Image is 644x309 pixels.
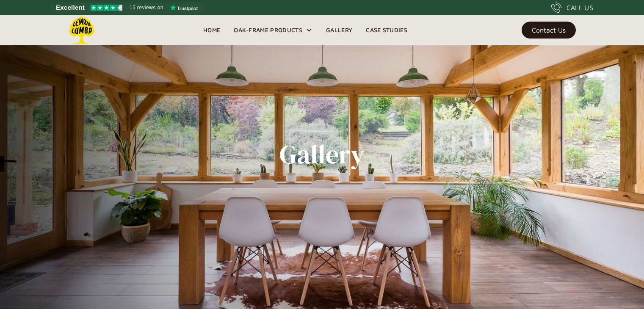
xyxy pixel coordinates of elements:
a: Contact Us [522,22,576,39]
a: Case Studies [359,24,414,36]
div: Oak-Frame Products [227,15,319,45]
a: See Lemon Lumba reviews on Trustpilot [51,2,204,14]
img: Trustpilot logo [170,4,198,11]
div: Contact Us [532,27,566,33]
div: CALL US [567,3,593,13]
div: Oak-Frame Products [234,25,302,35]
h1: Gallery [279,140,365,169]
span: 15 reviews on [130,3,163,13]
span: Excellent [56,3,85,13]
a: CALL US [551,3,593,13]
a: Gallery [319,24,359,36]
img: Trustpilot 4.5 stars [91,5,122,11]
a: Home [196,24,227,36]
